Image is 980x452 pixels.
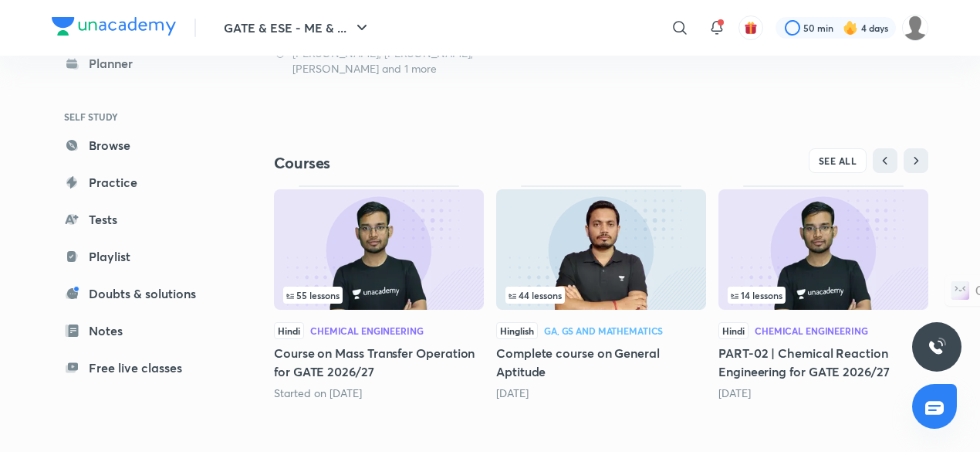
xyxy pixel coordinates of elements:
h5: Course on Mass Transfer Operation for GATE 2026/27 [274,344,484,381]
div: infosection [283,287,475,304]
div: 11 days ago [718,386,928,401]
div: infocontainer [283,287,475,304]
div: GA, GS and Mathematics [544,326,663,335]
img: streak [843,20,858,36]
a: Planner [52,48,231,79]
a: Tests [52,204,231,235]
div: Course on Mass Transfer Operation for GATE 2026/27 [274,185,484,400]
div: PART-02 | Chemical Reaction Engineering for GATE 2026/27 [718,185,928,400]
div: Devendra Poonia, Ankur Bansal, Aman Raj and 1 more [274,46,484,76]
a: Company Logo [52,17,176,39]
img: Thumbnail [274,189,484,310]
span: 55 lessons [286,291,340,300]
div: Chemical Engineering [755,326,868,335]
div: Started on Jul 24 [274,386,484,401]
div: left [283,287,475,304]
img: Thumbnail [496,189,706,310]
span: 14 lessons [731,291,782,300]
a: Playlist [52,241,231,272]
button: GATE & ESE - ME & ... [215,12,380,43]
img: yash Singh [902,15,928,41]
div: Complete course on General Aptitude [496,185,706,400]
img: ttu [928,338,946,356]
h5: PART-02 | Chemical Reaction Engineering for GATE 2026/27 [718,344,928,381]
div: infocontainer [505,287,697,304]
a: Browse [52,130,231,161]
div: infocontainer [728,287,919,304]
span: Hinglish [496,322,538,339]
span: 44 lessons [509,291,562,300]
a: Doubts & solutions [52,278,231,309]
span: Hindi [274,322,304,339]
div: infosection [728,287,919,304]
a: Free live classes [52,352,231,383]
h6: SELF STUDY [52,104,231,130]
h5: Complete course on General Aptitude [496,344,706,381]
h4: Courses [274,153,601,173]
button: SEE ALL [809,148,867,173]
a: Notes [52,315,231,346]
span: SEE ALL [819,155,857,166]
a: Practice [52,167,231,198]
img: Thumbnail [718,189,928,310]
div: left [505,287,697,304]
img: Company Logo [52,17,176,36]
div: 10 days ago [496,386,706,401]
div: left [728,287,919,304]
span: Hindi [718,322,749,339]
img: avatar [744,21,758,35]
div: infosection [505,287,697,304]
button: avatar [738,15,763,40]
div: Chemical Engineering [310,326,424,335]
